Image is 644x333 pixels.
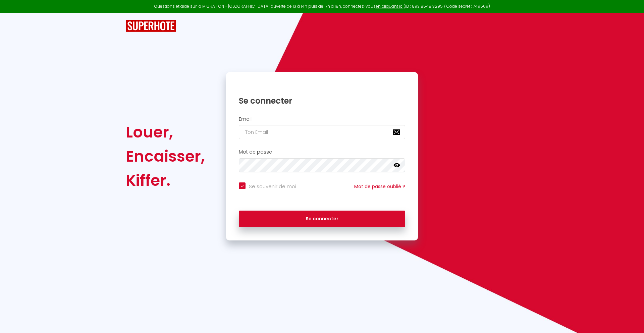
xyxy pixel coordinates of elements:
[354,183,405,190] a: Mot de passe oublié ?
[239,96,405,106] h1: Se connecter
[239,149,405,155] h2: Mot de passe
[126,168,205,192] div: Kiffer.
[239,211,405,227] button: Se connecter
[239,125,405,139] input: Ton Email
[126,120,205,144] div: Louer,
[239,116,405,122] h2: Email
[126,144,205,168] div: Encaisser,
[126,20,176,32] img: SuperHote logo
[376,3,404,9] a: en cliquant ici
